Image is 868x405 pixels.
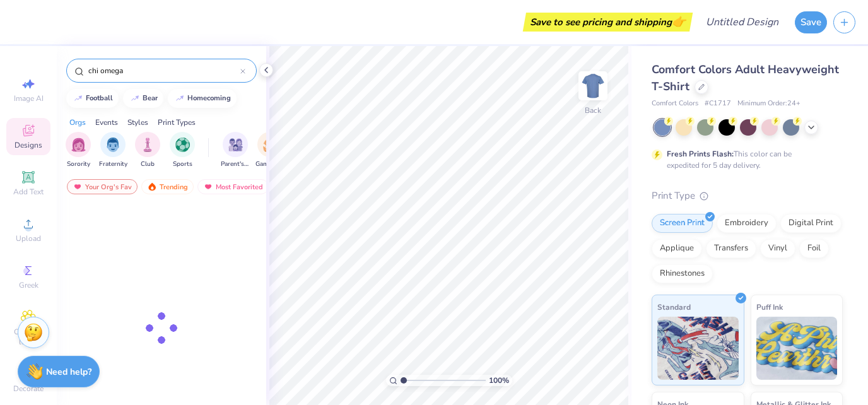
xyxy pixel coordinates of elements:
img: Standard [657,317,739,380]
img: trending.gif [147,182,157,191]
button: bear [123,89,163,108]
button: homecoming [168,89,237,108]
button: filter button [66,132,91,169]
img: trend_line.gif [130,95,140,102]
div: homecoming [187,95,231,102]
div: Digital Print [780,214,842,233]
div: Your Org's Fav [67,179,138,194]
span: Comfort Colors Adult Heavyweight T-Shirt [652,62,839,94]
img: Club Image [141,138,155,152]
span: Designs [15,140,42,150]
img: Puff Ink [756,317,838,380]
span: Greek [19,280,38,290]
div: Save to see pricing and shipping [526,13,689,32]
div: Print Type [652,189,843,203]
div: Embroidery [717,214,777,233]
div: Trending [141,179,194,194]
strong: Fresh Prints Flash: [667,149,734,159]
button: filter button [99,132,127,169]
span: 👉 [672,14,686,29]
img: most_fav.gif [73,182,83,191]
div: filter for Parent's Weekend [221,132,250,169]
img: Fraternity Image [106,138,120,152]
div: bear [143,95,158,102]
img: trend_line.gif [73,95,83,102]
div: Most Favorited [197,179,269,194]
button: filter button [170,132,195,169]
span: Club [141,160,155,169]
span: # C1717 [705,98,731,109]
span: Add Text [13,187,44,197]
div: filter for Sports [170,132,195,169]
div: Screen Print [652,214,713,233]
div: Foil [799,239,829,258]
div: Applique [652,239,702,258]
div: Rhinestones [652,264,713,283]
span: 100 % [489,375,509,386]
div: Back [585,105,601,116]
div: filter for Club [135,132,160,169]
div: football [86,95,113,102]
span: Sports [173,160,192,169]
img: Back [580,73,606,98]
span: Sorority [67,160,90,169]
div: Vinyl [760,239,795,258]
button: football [66,89,119,108]
span: Comfort Colors [652,98,698,109]
div: Transfers [706,239,756,258]
img: Sports Image [175,138,190,152]
span: Puff Ink [756,300,783,314]
strong: Need help? [46,366,91,378]
button: Save [795,11,827,33]
div: Events [95,117,118,128]
div: filter for Game Day [255,132,284,169]
div: filter for Fraternity [99,132,127,169]
div: filter for Sorority [66,132,91,169]
div: This color can be expedited for 5 day delivery. [667,148,822,171]
img: Sorority Image [71,138,86,152]
span: Parent's Weekend [221,160,250,169]
span: Standard [657,300,691,314]
span: Upload [16,233,41,244]
div: Styles [127,117,148,128]
img: trend_line.gif [175,95,185,102]
button: filter button [255,132,284,169]
img: Game Day Image [263,138,278,152]
div: Print Types [158,117,196,128]
span: Clipart & logos [6,327,50,347]
span: Minimum Order: 24 + [737,98,801,109]
input: Untitled Design [696,9,789,35]
span: Game Day [255,160,284,169]
button: filter button [135,132,160,169]
button: filter button [221,132,250,169]
img: Parent's Weekend Image [228,138,243,152]
input: Try "Alpha" [87,64,240,77]
span: Decorate [13,384,44,394]
div: Orgs [69,117,86,128]
span: Image AI [14,93,44,103]
span: Fraternity [99,160,127,169]
img: most_fav.gif [203,182,213,191]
